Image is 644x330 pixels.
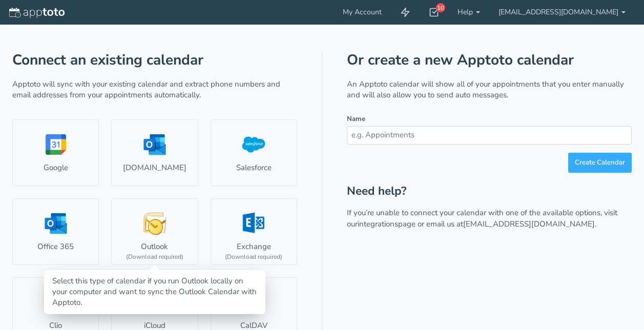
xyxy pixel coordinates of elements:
[225,253,282,261] div: (Download required)
[111,119,198,186] a: [DOMAIN_NAME]
[211,198,297,265] a: Exchange
[347,79,632,101] p: An Apptoto calendar will show all of your appointments that you enter manually and will also allo...
[211,119,297,186] a: Salesforce
[358,219,398,229] a: integrations
[12,79,297,101] p: Apptoto will sync with your existing calendar and extract phone numbers and email addresses from ...
[12,52,297,68] h1: Connect an existing calendar
[568,153,632,173] button: Create Calendar
[436,3,445,12] div: 10
[9,8,65,18] img: logo-apptoto--white.svg
[463,219,596,229] a: [EMAIL_ADDRESS][DOMAIN_NAME].
[347,185,632,198] h2: Need help?
[52,276,257,308] div: Select this type of calendar if you run Outlook locally on your computer and want to sync the Out...
[347,52,632,68] h1: Or create a new Apptoto calendar
[126,253,183,261] div: (Download required)
[12,119,99,186] a: Google
[347,126,632,144] input: e.g. Appointments
[347,208,632,230] p: If you’re unable to connect your calendar with one of the available options, visit our page or em...
[347,114,365,124] label: Name
[12,198,99,265] a: Office 365
[111,198,198,265] a: Outlook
